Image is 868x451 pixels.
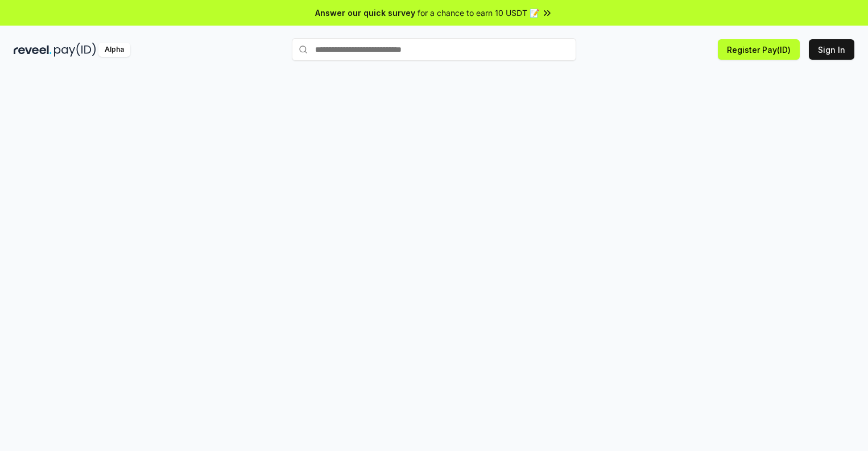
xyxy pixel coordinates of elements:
[809,39,854,60] button: Sign In
[718,39,800,60] button: Register Pay(ID)
[54,43,96,57] img: pay_id
[315,7,415,19] span: Answer our quick survey
[14,43,52,57] img: reveel_dark
[418,7,539,19] span: for a chance to earn 10 USDT 📝
[98,43,130,57] div: Alpha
